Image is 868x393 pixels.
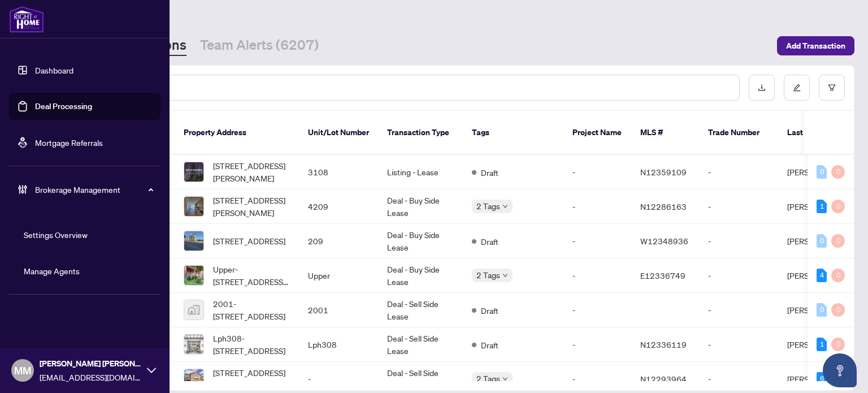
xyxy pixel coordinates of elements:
td: - [563,189,631,224]
span: N12359109 [640,167,687,177]
span: MM [14,362,31,378]
td: Upper [299,258,378,293]
img: thumbnail-img [184,162,203,182]
a: Mortgage Referrals [35,137,103,148]
td: - [563,224,631,258]
span: Brokerage Management [35,183,153,196]
td: [PERSON_NAME] [778,155,863,189]
td: Deal - Buy Side Lease [378,189,463,224]
span: Add Transaction [786,37,845,55]
td: 4209 [299,189,378,224]
td: - [699,293,778,327]
td: Listing - Lease [378,155,463,189]
div: 0 [831,165,845,179]
img: thumbnail-img [184,300,203,319]
td: [PERSON_NAME] [778,293,863,327]
div: 0 [831,303,845,317]
span: down [502,273,508,278]
span: [STREET_ADDRESS][PERSON_NAME] [213,159,290,184]
td: Deal - Buy Side Lease [378,224,463,258]
td: - [699,155,778,189]
img: thumbnail-img [184,369,203,388]
td: - [699,327,778,362]
td: - [563,293,631,327]
span: down [502,376,508,382]
span: Draft [481,304,498,317]
img: thumbnail-img [184,197,203,216]
td: - [563,327,631,362]
th: MLS # [631,111,699,155]
td: [PERSON_NAME] [778,224,863,258]
button: download [749,75,775,101]
div: 1 [817,338,827,351]
img: thumbnail-img [184,335,203,354]
td: Deal - Sell Side Lease [378,327,463,362]
span: Draft [481,166,498,179]
button: Add Transaction [777,36,854,55]
th: Trade Number [699,111,778,155]
span: [EMAIL_ADDRESS][DOMAIN_NAME] [40,371,141,383]
span: Draft [481,339,498,351]
span: N12293964 [640,374,687,384]
a: Deal Processing [35,101,92,111]
button: filter [819,75,845,101]
span: Lph308-[STREET_ADDRESS] [213,332,290,357]
img: thumbnail-img [184,266,203,285]
th: Last Updated By [778,111,863,155]
th: Property Address [175,111,299,155]
th: Project Name [563,111,631,155]
span: [STREET_ADDRESS][PERSON_NAME] [213,366,290,391]
td: 2001 [299,293,378,327]
td: Deal - Buy Side Lease [378,258,463,293]
td: 3108 [299,155,378,189]
div: 0 [831,234,845,248]
span: Upper-[STREET_ADDRESS][PERSON_NAME] [213,263,290,288]
a: Settings Overview [24,230,88,240]
span: [STREET_ADDRESS] [213,235,285,247]
img: thumbnail-img [184,231,203,251]
a: Manage Agents [24,266,80,276]
td: [PERSON_NAME] [778,189,863,224]
span: 2 Tags [476,269,500,282]
td: [PERSON_NAME] [778,327,863,362]
span: download [758,84,766,92]
span: 2001-[STREET_ADDRESS] [213,297,290,322]
span: down [502,204,508,209]
span: filter [828,84,836,92]
div: 0 [831,269,845,282]
span: 2 Tags [476,200,500,213]
th: Tags [463,111,563,155]
td: 209 [299,224,378,258]
div: 1 [817,200,827,213]
div: 0 [831,338,845,351]
div: 0 [817,165,827,179]
button: Open asap [823,353,857,387]
div: 6 [817,372,827,386]
th: Unit/Lot Number [299,111,378,155]
td: - [699,258,778,293]
a: Team Alerts (6207) [200,36,319,56]
span: edit [793,84,801,92]
span: 2 Tags [476,372,500,385]
td: - [699,224,778,258]
span: [PERSON_NAME] [PERSON_NAME] [40,357,141,370]
span: W12348936 [640,236,688,246]
td: Lph308 [299,327,378,362]
td: Deal - Sell Side Lease [378,293,463,327]
td: - [699,189,778,224]
th: Transaction Type [378,111,463,155]
td: [PERSON_NAME] [778,258,863,293]
div: 0 [817,234,827,248]
span: [STREET_ADDRESS][PERSON_NAME] [213,194,290,219]
span: Draft [481,235,498,248]
img: logo [9,6,44,33]
span: N12286163 [640,201,687,211]
td: - [563,258,631,293]
a: Dashboard [35,65,73,75]
div: 0 [831,200,845,213]
div: 4 [817,269,827,282]
td: - [563,155,631,189]
button: edit [784,75,810,101]
span: E12336749 [640,270,685,280]
div: 0 [817,303,827,317]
